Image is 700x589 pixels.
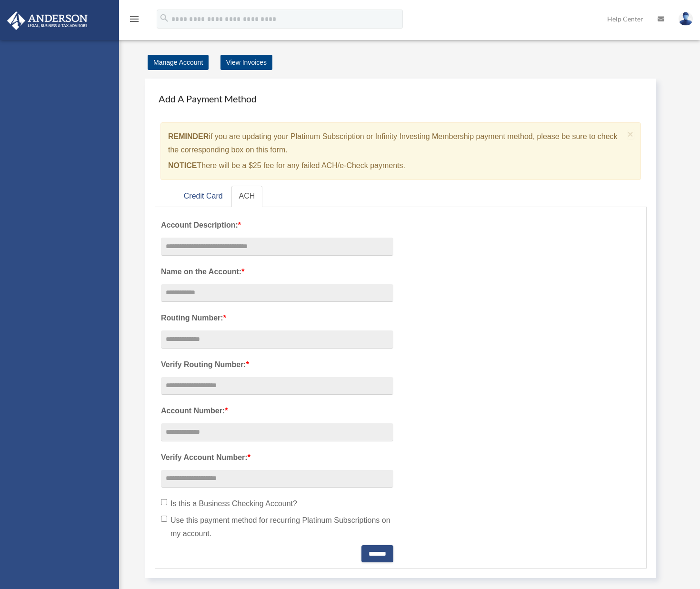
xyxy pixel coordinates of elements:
[161,451,393,464] label: Verify Account Number:
[129,13,140,25] i: menu
[628,129,634,140] span: ×
[176,186,230,207] a: Credit Card
[679,12,693,26] img: User Pic
[628,129,634,139] button: Close
[168,161,197,170] strong: NOTICE
[168,159,624,172] p: There will be a $25 fee for any failed ACH/e-Check payments.
[129,17,140,25] a: menu
[159,13,170,23] i: search
[148,55,209,70] a: Manage Account
[161,265,393,279] label: Name on the Account:
[161,311,393,325] label: Routing Number:
[155,88,647,109] h4: Add A Payment Method
[161,358,393,371] label: Verify Routing Number:
[161,516,167,522] input: Use this payment method for recurring Platinum Subscriptions on my account.
[168,132,209,140] strong: REMINDER
[231,186,263,207] a: ACH
[161,499,167,505] input: Is this a Business Checking Account?
[160,122,641,180] div: if you are updating your Platinum Subscription or Infinity Investing Membership payment method, p...
[220,55,272,70] a: View Invoices
[161,497,393,510] label: Is this a Business Checking Account?
[4,11,90,30] img: Anderson Advisors Platinum Portal
[161,514,393,540] label: Use this payment method for recurring Platinum Subscriptions on my account.
[161,219,393,232] label: Account Description:
[161,404,393,418] label: Account Number:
